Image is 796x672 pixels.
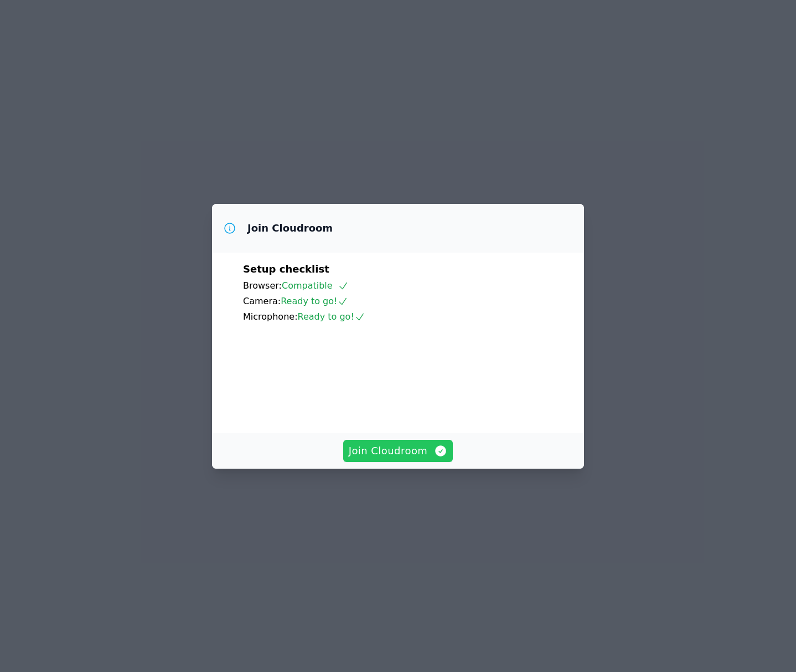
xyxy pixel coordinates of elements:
[343,440,453,462] button: Join Cloudroom
[243,263,329,275] span: Setup checklist
[282,280,349,291] span: Compatible
[349,443,448,459] span: Join Cloudroom
[243,280,282,291] span: Browser:
[298,311,365,322] span: Ready to go!
[243,311,298,322] span: Microphone:
[243,296,281,306] span: Camera:
[281,296,348,306] span: Ready to go!
[247,222,333,235] h3: Join Cloudroom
